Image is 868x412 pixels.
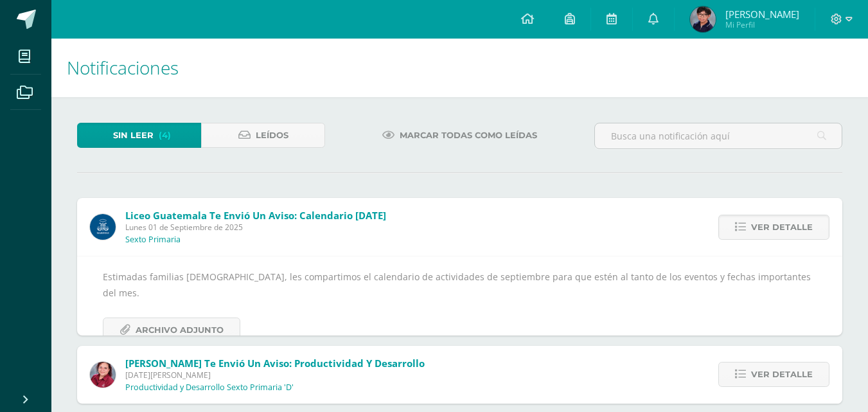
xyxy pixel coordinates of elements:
[125,235,181,245] p: Sexto Primaria
[103,318,240,343] a: Archivo Adjunto
[690,6,716,32] img: 3c20aeddb15306aef5196b7efa46387b.png
[90,362,116,388] img: 258f2c28770a8c8efa47561a5b85f558.png
[113,123,154,147] span: Sin leer
[77,123,201,148] a: Sin leer(4)
[751,215,813,239] span: Ver detalle
[256,123,288,147] span: Leídos
[595,123,842,148] input: Busca una notificación aquí
[125,357,425,370] span: [PERSON_NAME] te envió un aviso: Productividad y desarrollo
[159,123,171,147] span: (4)
[201,123,325,148] a: Leídos
[103,269,817,343] div: Estimadas familias [DEMOGRAPHIC_DATA], les compartimos el calendario de actividades de septiembre...
[725,8,799,21] span: [PERSON_NAME]
[125,382,294,393] p: Productividad y Desarrollo Sexto Primaria 'D'
[136,318,224,342] span: Archivo Adjunto
[125,209,386,222] span: Liceo Guatemala te envió un aviso: Calendario [DATE]
[125,370,425,381] span: [DATE][PERSON_NAME]
[751,363,813,386] span: Ver detalle
[125,222,386,233] span: Lunes 01 de Septiembre de 2025
[400,123,537,147] span: Marcar todas como leídas
[67,55,179,80] span: Notificaciones
[366,123,553,148] a: Marcar todas como leídas
[90,214,116,240] img: b41cd0bd7c5dca2e84b8bd7996f0ae72.png
[725,19,799,30] span: Mi Perfil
